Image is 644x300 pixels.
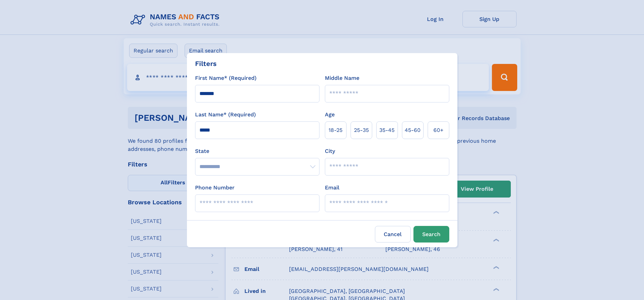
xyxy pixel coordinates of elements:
span: 45‑60 [405,126,421,134]
button: Search [413,226,449,243]
label: Cancel [375,226,411,243]
span: 25‑35 [354,126,369,134]
label: First Name* (Required) [195,74,257,82]
label: Middle Name [325,74,359,82]
label: Phone Number [195,184,235,192]
label: Email [325,184,339,192]
div: Filters [195,59,217,69]
label: Last Name* (Required) [195,111,256,119]
label: State [195,147,319,155]
label: Age [325,111,335,119]
label: City [325,147,335,155]
span: 60+ [433,126,444,134]
span: 18‑25 [329,126,342,134]
span: 35‑45 [379,126,395,134]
